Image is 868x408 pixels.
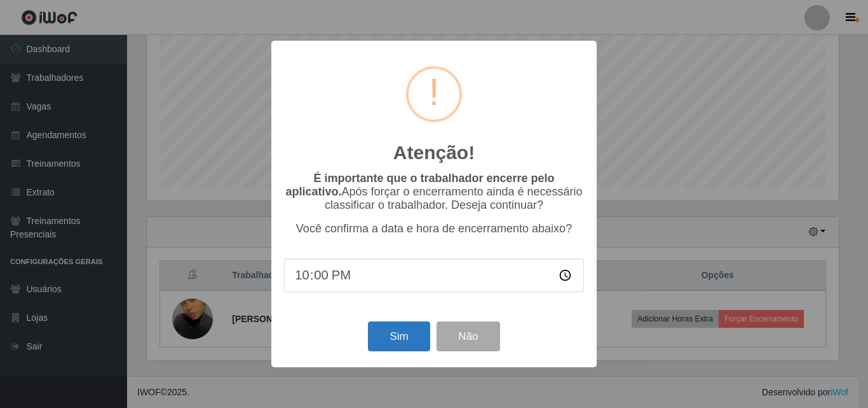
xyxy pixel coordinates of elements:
[285,172,554,198] b: É importante que o trabalhador encerre pelo aplicativo.
[284,222,584,236] p: Você confirma a data e hora de encerramento abaixo?
[284,172,584,212] p: Após forçar o encerramento ainda é necessário classificar o trabalhador. Deseja continuar?
[437,321,499,351] button: Não
[368,321,430,351] button: Sim
[393,141,475,164] h2: Atenção!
